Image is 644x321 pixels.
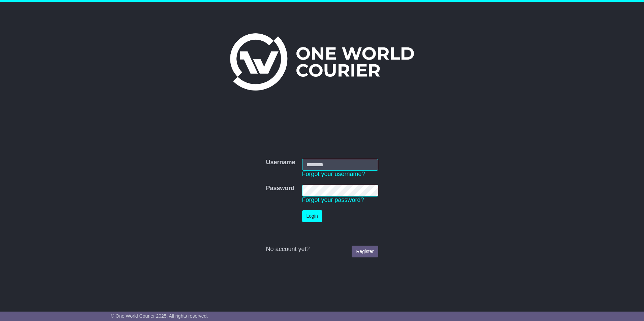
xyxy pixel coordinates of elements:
span: © One World Courier 2025. All rights reserved. [111,313,208,319]
a: Register [352,246,378,257]
div: No account yet? [266,246,378,253]
a: Forgot your password? [302,197,364,203]
button: Login [302,210,322,222]
label: Username [266,159,295,166]
label: Password [266,185,294,192]
img: One World [230,33,414,91]
a: Forgot your username? [302,171,365,177]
